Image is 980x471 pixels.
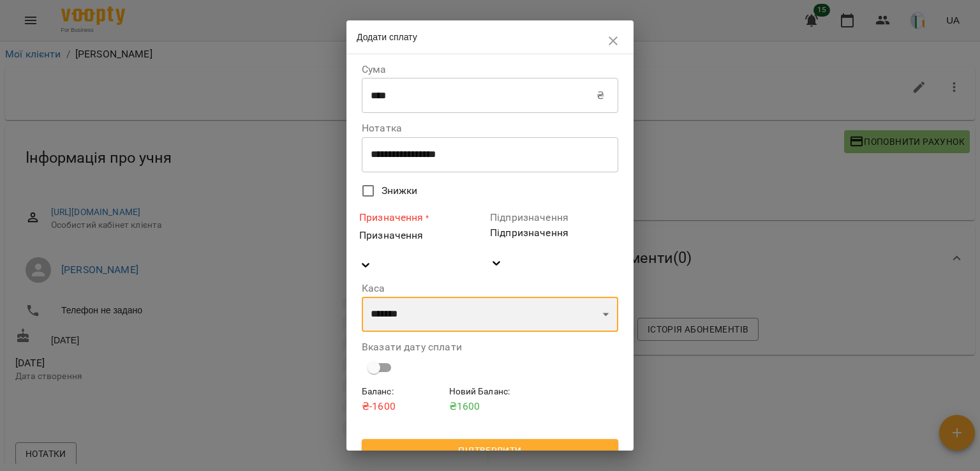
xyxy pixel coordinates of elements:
[449,385,531,399] h6: Новий Баланс :
[359,210,487,225] label: Призначення
[362,439,618,462] button: Підтвердити
[362,342,618,352] label: Вказати дату сплати
[597,88,604,103] p: ₴
[362,385,444,399] h6: Баланс :
[357,32,417,42] span: Додати сплату
[449,399,531,414] p: ₴ 1600
[490,225,618,241] div: Підпризначення
[372,443,608,458] span: Підтвердити
[362,399,444,414] p: ₴ -1600
[362,123,618,133] label: Нотатка
[359,228,487,243] div: Призначення
[382,183,418,198] span: Знижки
[362,283,618,294] label: Каса
[490,213,618,223] label: Підпризначення
[362,64,618,75] label: Сума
